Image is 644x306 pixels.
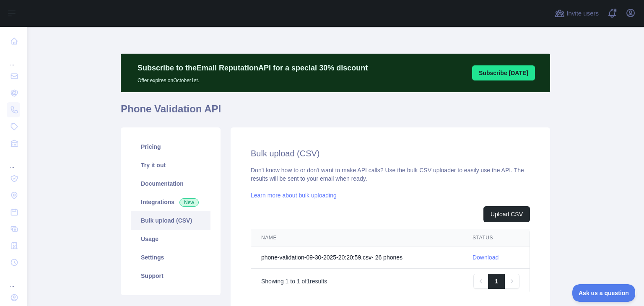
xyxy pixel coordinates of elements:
a: Integrations New [131,193,210,211]
button: Invite users [553,7,600,20]
a: Pricing [131,137,210,156]
div: ... [7,50,20,67]
button: Upload CSV [483,206,530,222]
span: New [179,198,199,207]
div: ... [7,272,20,288]
a: Try it out [131,156,210,174]
a: Usage [131,230,210,248]
a: 1 [488,274,505,289]
iframe: Toggle Customer Support [572,284,636,302]
a: Documentation [131,174,210,193]
span: 1 [297,278,300,285]
th: NAME [251,229,462,246]
nav: Pagination [473,274,519,289]
h2: Bulk upload (CSV) [251,148,530,159]
a: Download [473,254,499,261]
th: STATUS [462,229,530,246]
p: Showing to of results [261,277,327,285]
div: Don't know how to or don't want to make API calls? Use the bulk CSV uploader to easily use the AP... [251,166,530,294]
a: Learn more about bulk uploading [251,192,337,199]
h1: Phone Validation API [121,102,550,122]
div: ... [7,153,20,169]
p: Offer expires on October 1st. [138,74,368,84]
span: 1 [286,278,289,285]
p: Subscribe to the Email Reputation API for a special 30 % discount [138,62,368,74]
a: Bulk upload (CSV) [131,211,210,230]
span: Invite users [566,9,599,18]
a: Support [131,267,210,285]
span: 1 [306,278,310,285]
a: Settings [131,248,210,267]
button: Subscribe [DATE] [472,65,535,80]
td: phone-validation-09-30-2025-20:20:59.csv - 26 phone s [251,246,462,269]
